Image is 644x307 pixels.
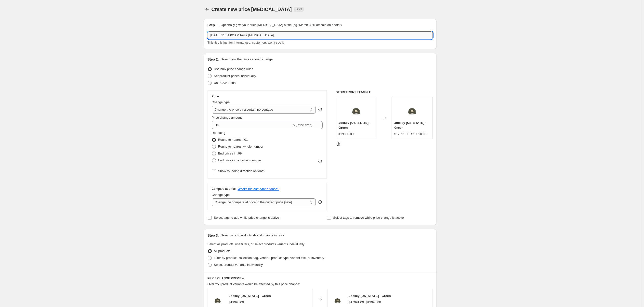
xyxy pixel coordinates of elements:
span: Show rounding direction options? [218,169,265,173]
span: Select tags to remove while price change is active [333,216,404,219]
span: Select product variants individually [214,263,263,267]
span: Round to nearest .01 [218,138,248,141]
input: 30% off holiday sale [208,31,433,39]
span: Use CSV upload [214,81,237,85]
span: End prices in .99 [218,152,242,155]
h6: PRICE CHANGE PREVIEW [208,276,433,280]
span: End prices in a certain number [218,158,261,162]
div: $17991.00 [394,132,409,137]
span: All products [214,249,231,253]
img: 1_8a210a5f-b4a8-4349-a937-8309b801f2b8_80x.jpg [346,99,366,119]
span: % (Price drop) [292,123,312,127]
img: 1_8a210a5f-b4a8-4349-a937-8309b801f2b8_80x.jpg [330,292,345,307]
span: Draft [296,7,302,11]
span: Filter by product, collection, tag, vendor, product type, variant title, or inventory [214,256,324,260]
h3: Price [212,94,219,98]
span: Over 250 product variants would be affected by this price change: [208,282,300,286]
div: help [318,107,323,112]
span: This title is just for internal use, customers won't see it [208,41,284,44]
input: -15 [212,121,291,129]
h3: Compare at price [212,187,236,191]
button: What's the compare at price? [238,187,279,191]
span: Round to nearest whole number [218,145,263,148]
div: $17991.00 [349,300,364,305]
span: Jockey [US_STATE] - Green [339,121,370,129]
p: Optionally give your price [MEDICAL_DATA] a title (eg "March 30% off sale on boots") [221,23,342,27]
span: Use bulk price change rules [214,67,253,71]
span: Jockey [US_STATE] - Green [229,294,271,298]
strike: $19990.00 [366,300,381,305]
span: Change type [212,193,230,197]
h2: Step 1. [208,23,219,27]
span: Create new price [MEDICAL_DATA] [211,7,292,12]
span: Select all products, use filters, or select products variants individually [208,242,304,246]
button: Price change jobs [204,6,210,13]
div: help [318,200,323,205]
span: Select tags to add while price change is active [214,216,279,219]
span: Jockey [US_STATE] - Green [349,294,391,298]
span: Change type [212,100,230,104]
div: $19990.00 [229,300,244,305]
img: 1_8a210a5f-b4a8-4349-a937-8309b801f2b8_80x.jpg [210,292,225,307]
p: Select which products should change in price [221,233,284,238]
span: Price change amount [212,116,242,119]
span: Jockey [US_STATE] - Green [394,121,426,129]
div: $19990.00 [339,132,354,137]
span: Set product prices individually [214,74,256,78]
span: Rounding [212,131,225,135]
img: 1_8a210a5f-b4a8-4349-a937-8309b801f2b8_80x.jpg [402,99,422,119]
h2: Step 3. [208,233,219,238]
p: Select how the prices should change [221,57,273,62]
h6: STOREFRONT EXAMPLE [336,90,433,94]
strike: $19990.00 [411,132,426,137]
h2: Step 2. [208,57,219,62]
